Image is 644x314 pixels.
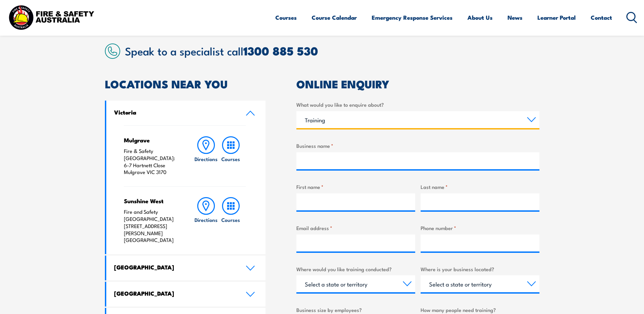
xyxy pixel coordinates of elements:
[467,8,493,27] a: About Us
[275,8,297,27] a: Courses
[421,306,539,314] label: How many people need training?
[296,306,415,314] label: Business size by employees?
[106,282,266,307] a: [GEOGRAPHIC_DATA]
[124,147,181,176] p: Fire & Safety [GEOGRAPHIC_DATA]: 6-7 Hartnett Close Mulgrave VIC 3170
[421,224,539,232] label: Phone number
[194,197,218,244] a: Directions
[106,256,266,280] a: [GEOGRAPHIC_DATA]
[296,101,539,108] label: What would you like to enquire about?
[296,142,539,150] label: Business name
[508,8,522,27] a: News
[124,197,181,205] h4: Sunshine West
[296,265,415,273] label: Where would you like training conducted?
[312,8,357,27] a: Course Calendar
[591,8,612,27] a: Contact
[296,224,415,232] label: Email address
[114,290,236,297] h4: [GEOGRAPHIC_DATA]
[296,79,539,88] h2: ONLINE ENQUIRY
[421,265,539,273] label: Where is your business located?
[221,216,240,223] h6: Courses
[124,208,181,244] p: Fire and Safety [GEOGRAPHIC_DATA] [STREET_ADDRESS][PERSON_NAME] [GEOGRAPHIC_DATA]
[221,155,240,162] h6: Courses
[194,136,218,176] a: Directions
[421,183,539,191] label: Last name
[125,45,539,57] h2: Speak to a specialist call
[105,79,266,88] h2: LOCATIONS NEAR YOU
[195,216,218,223] h6: Directions
[219,136,243,176] a: Courses
[195,155,218,162] h6: Directions
[106,101,266,125] a: Victoria
[124,136,181,144] h4: Mulgrave
[114,263,236,271] h4: [GEOGRAPHIC_DATA]
[537,8,576,27] a: Learner Portal
[219,197,243,244] a: Courses
[114,108,236,116] h4: Victoria
[372,8,453,27] a: Emergency Response Services
[296,183,415,191] label: First name
[243,41,318,59] a: 1300 885 530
